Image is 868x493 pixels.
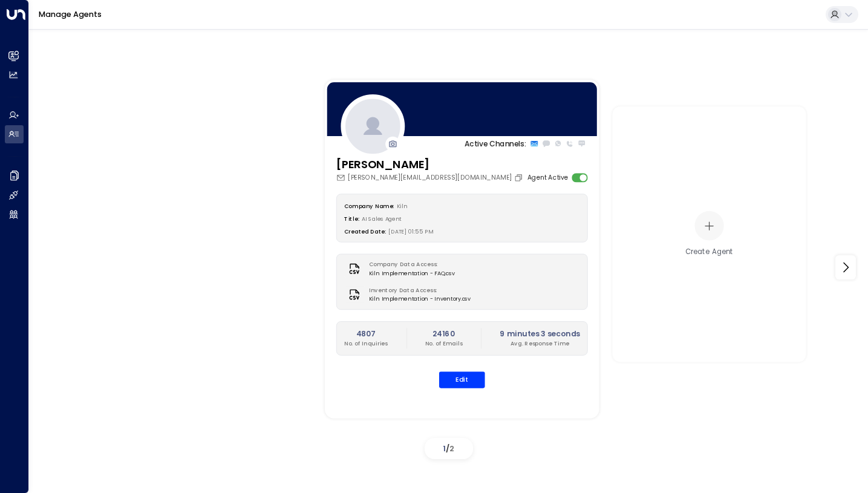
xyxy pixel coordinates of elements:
[425,328,462,339] h2: 24160
[344,202,394,209] label: Company Name:
[527,173,569,183] label: Agent Active
[344,215,359,222] label: Title:
[369,287,466,295] label: Inventory Data Access:
[439,371,485,388] button: Edit
[388,227,433,235] span: [DATE] 01:55 PM
[514,173,526,182] button: Copy
[369,261,450,269] label: Company Data Access:
[369,269,455,278] span: Kiln Implementation - FAQ.csv
[369,295,471,303] span: Kiln Implementation - Inventory.csv
[465,138,526,149] p: Active Channels:
[336,173,526,183] div: [PERSON_NAME][EMAIL_ADDRESS][DOMAIN_NAME]
[425,339,462,348] p: No. of Emails
[336,156,526,172] h3: [PERSON_NAME]
[39,9,102,19] a: Manage Agents
[500,339,579,348] p: Avg. Response Time
[500,328,579,339] h2: 9 minutes 3 seconds
[685,247,733,257] div: Create Agent
[443,443,446,454] span: 1
[362,215,402,222] span: AI Sales Agent
[397,202,408,209] span: Kiln
[344,227,386,235] label: Created Date:
[344,339,388,348] p: No. of Inquiries
[425,438,473,459] div: /
[344,328,388,339] h2: 4807
[449,443,454,454] span: 2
